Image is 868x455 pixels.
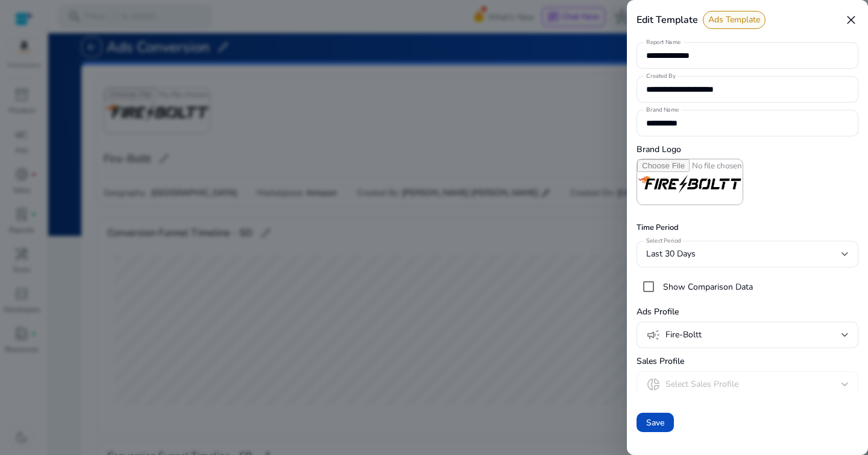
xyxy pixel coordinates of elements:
h5: Ads Profile [637,306,858,318]
span: close [844,13,858,27]
mat-label: Brand Name [646,106,679,114]
h5: Brand Logo [637,144,681,156]
mat-label: Created By [646,72,676,80]
span: Fire-Boltt [665,328,841,342]
span: campaign [646,328,661,342]
h4: Edit Template [637,14,698,26]
h5: Sales Profile [637,355,858,367]
label: Show Comparison Data [661,281,753,293]
span: Last 30 Days [646,248,696,259]
button: Save [637,413,674,432]
span: Save [646,416,664,429]
mat-label: Select Period [646,237,681,246]
span: Ads Template [703,11,766,29]
label: Time Period [637,222,829,234]
mat-label: Report Name [646,38,681,46]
